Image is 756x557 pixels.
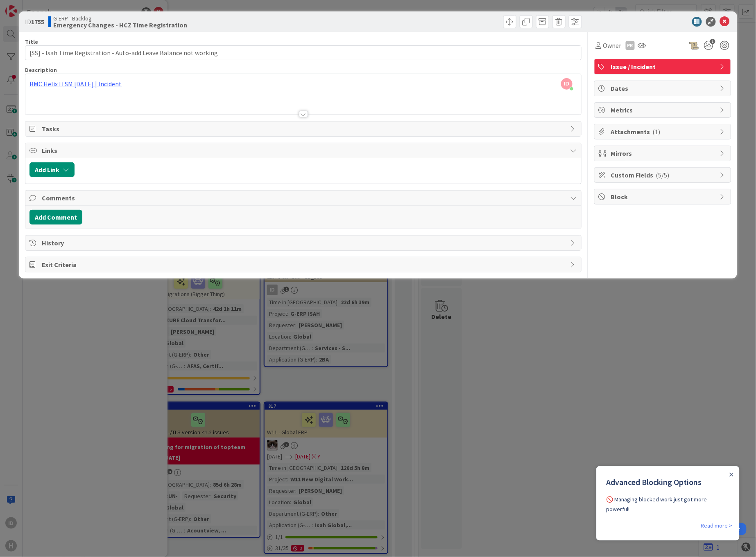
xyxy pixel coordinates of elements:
div: PR [626,41,635,50]
span: Support [17,1,37,11]
span: Mirrors [611,148,716,158]
span: Block [611,192,716,202]
span: History [42,238,566,248]
iframe: UserGuiding Product Updates Slide Out [596,466,740,541]
span: Dates [611,83,716,93]
span: Exit Criteria [42,260,566,270]
button: Add Comment [29,210,82,225]
label: Title [25,38,38,45]
input: type card name here... [25,45,582,60]
span: Attachments [611,127,716,137]
span: Metrics [611,105,716,115]
span: G-ERP - Backlog [53,15,187,22]
span: Links [42,146,566,155]
span: Custom Fields [611,170,716,180]
span: ID [561,78,573,90]
button: Add Link [29,162,75,177]
span: 1 [710,39,715,44]
span: ( 5/5 ) [656,171,670,179]
span: Owner [603,40,622,50]
span: Comments [42,193,566,203]
span: Tasks [42,124,566,134]
span: Issue / Incident [611,62,716,72]
a: BMC Helix ITSM [DATE] | Incident [29,80,122,88]
span: ( 1 ) [653,128,661,136]
b: Emergency Changes - HCZ Time Registration [53,22,187,28]
span: Description [25,66,57,74]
